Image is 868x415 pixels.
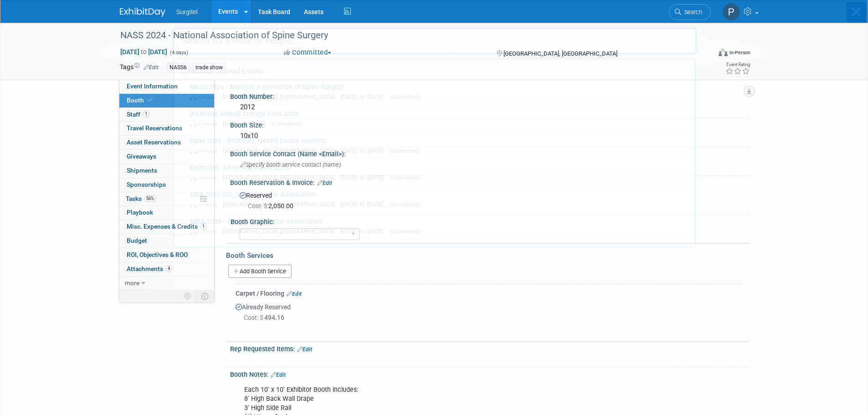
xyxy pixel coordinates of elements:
[190,121,221,127] span: In-Person
[390,174,420,181] span: (Committed)
[185,213,691,240] a: MDA 2025 - [US_STATE] Dental Association In-Person [GEOGRAPHIC_DATA], [GEOGRAPHIC_DATA] [DATE] to...
[190,94,221,100] span: In-Person
[390,228,420,235] span: (Committed)
[190,229,221,235] span: In-Person
[179,59,691,79] div: Recently Viewed Events:
[341,93,388,100] span: [DATE] to [DATE]
[223,174,339,181] span: [GEOGRAPHIC_DATA], [GEOGRAPHIC_DATA]
[185,106,691,132] a: [PERSON_NAME] Storage Fees 2025 In-Person [DATE] to [DATE] (Committed)
[272,121,302,127] span: (Committed)
[341,174,388,181] span: [DATE] to [DATE]
[185,159,691,186] a: Exotic365: ARAV and AEMV 2025 In-Person [GEOGRAPHIC_DATA], [GEOGRAPHIC_DATA] [DATE] to [DATE] (Co...
[390,94,420,100] span: (Committed)
[223,228,339,235] span: [GEOGRAPHIC_DATA], [GEOGRAPHIC_DATA]
[223,201,339,208] span: [GEOGRAPHIC_DATA], [GEOGRAPHIC_DATA]
[223,147,339,154] span: [GEOGRAPHIC_DATA], [GEOGRAPHIC_DATA]
[223,120,270,127] span: [DATE] to [DATE]
[223,93,339,100] span: [GEOGRAPHIC_DATA], [GEOGRAPHIC_DATA]
[390,148,420,154] span: (Committed)
[185,186,691,213] a: CDA 2025 [US_STATE] Dental Association In-Person [GEOGRAPHIC_DATA], [GEOGRAPHIC_DATA] [DATE] to [...
[185,133,691,159] a: HDM 2025 - [PERSON_NAME] Dental Meeting In-Person [GEOGRAPHIC_DATA], [GEOGRAPHIC_DATA] [DATE] to ...
[190,175,221,181] span: In-Person
[390,201,420,208] span: (Committed)
[173,28,697,54] input: Search for Events or People...
[341,201,388,208] span: [DATE] to [DATE]
[185,79,691,105] a: NASS 2024 - National Association of Spine Surgery In-Person [GEOGRAPHIC_DATA], [GEOGRAPHIC_DATA] ...
[341,228,388,235] span: [DATE] to [DATE]
[190,148,221,154] span: In-Person
[341,147,388,154] span: [DATE] to [DATE]
[190,202,221,208] span: In-Person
